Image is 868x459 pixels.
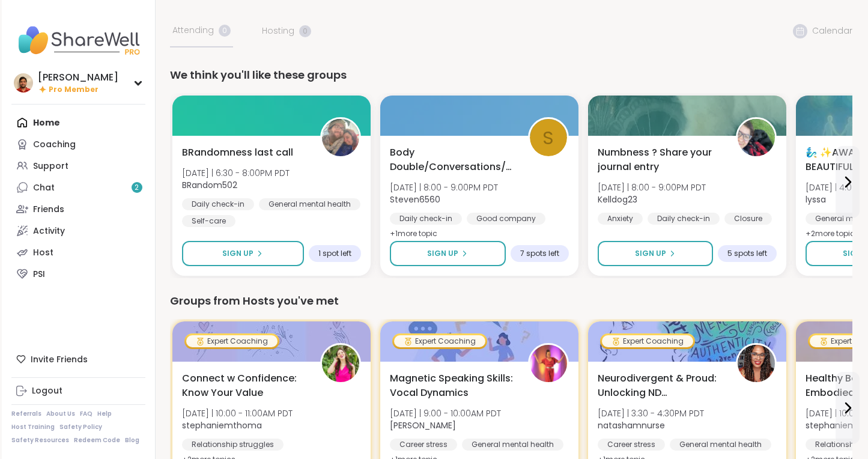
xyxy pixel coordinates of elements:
span: [DATE] | 9:00 - 10:00AM PDT [390,407,501,419]
span: Sign Up [222,248,253,259]
div: Expert Coaching [394,335,485,347]
span: Pro Member [49,85,99,95]
a: PSI [11,263,145,285]
b: BRandom502 [182,179,237,191]
a: Redeem Code [74,436,120,445]
img: BRandom502 [322,119,359,156]
div: Relationship struggles [182,439,284,451]
span: Sign Up [427,248,458,259]
a: Support [11,155,145,177]
div: Chat [33,182,55,194]
a: Referrals [11,410,41,418]
span: 5 spots left [727,249,767,258]
div: We think you'll like these groups [170,67,852,84]
b: lyssa [806,193,826,205]
a: Coaching [11,133,145,155]
button: Sign Up [598,241,713,266]
span: 2 [135,183,139,193]
button: Sign Up [390,241,506,266]
div: Self-care [182,215,235,227]
a: Blog [125,436,139,445]
span: Body Double/Conversations/Chill [390,145,515,174]
div: Career stress [390,439,457,451]
img: Kelldog23 [738,119,775,156]
button: Sign Up [182,241,304,266]
div: Career stress [598,439,665,451]
span: Magnetic Speaking Skills: Vocal Dynamics [390,371,515,400]
a: Safety Resources [11,436,69,445]
a: Logout [11,380,145,402]
div: Good company [467,213,545,225]
span: [DATE] | 8:00 - 9:00PM PDT [598,181,706,193]
div: Friends [33,204,64,216]
div: General mental health [462,439,563,451]
img: natashamnurse [738,345,775,382]
img: Lisa_LaCroix [530,345,567,382]
span: Neurodivergent & Proud: Unlocking ND Superpowers [598,371,723,400]
div: Invite Friends [11,348,145,370]
span: [DATE] | 10:00 - 11:00AM PDT [182,407,293,419]
span: BRandomness last call [182,145,293,160]
a: About Us [46,410,75,418]
span: Connect w Confidence: Know Your Value [182,371,307,400]
b: natashamnurse [598,419,665,431]
div: Activity [33,225,65,237]
div: Closure [724,213,772,225]
a: Host [11,242,145,263]
div: Support [33,160,68,172]
span: S [542,124,554,152]
div: Host [33,247,53,259]
img: ShareWell Nav Logo [11,19,145,61]
img: stephaniemthoma [322,345,359,382]
b: Kelldog23 [598,193,637,205]
span: [DATE] | 6:30 - 8:00PM PDT [182,167,290,179]
div: PSI [33,269,45,281]
span: [DATE] | 3:30 - 4:30PM PDT [598,407,704,419]
span: Sign Up [635,248,666,259]
span: Numbness ? Share your journal entry [598,145,723,174]
span: 1 spot left [318,249,351,258]
div: [PERSON_NAME] [38,71,118,84]
div: Expert Coaching [186,335,278,347]
div: Daily check-in [182,198,254,210]
a: Chat2 [11,177,145,198]
div: Anxiety [598,213,643,225]
a: Help [97,410,112,418]
span: 7 spots left [520,249,559,258]
div: Coaching [33,139,76,151]
div: General mental health [670,439,771,451]
a: FAQ [80,410,93,418]
b: [PERSON_NAME] [390,419,456,431]
div: Expert Coaching [602,335,693,347]
div: Daily check-in [390,213,462,225]
a: Safety Policy [59,423,102,431]
div: Groups from Hosts you've met [170,293,852,309]
b: stephaniemthoma [182,419,262,431]
a: Host Training [11,423,55,431]
div: Daily check-in [648,213,720,225]
img: Billy [14,73,33,93]
b: Steven6560 [390,193,440,205]
a: Friends [11,198,145,220]
a: Activity [11,220,145,242]
span: [DATE] | 8:00 - 9:00PM PDT [390,181,498,193]
div: General mental health [259,198,360,210]
div: Logout [32,385,62,397]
